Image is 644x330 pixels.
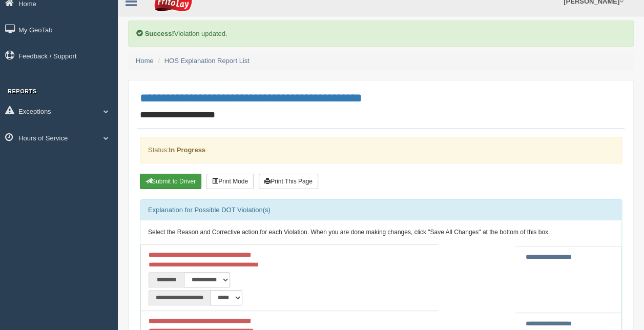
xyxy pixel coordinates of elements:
a: HOS Explanation Report List [164,57,250,65]
button: Print This Page [259,174,318,189]
a: Home [136,57,154,65]
div: Explanation for Possible DOT Violation(s) [140,200,621,220]
div: Violation updated. [128,20,634,47]
div: Select the Reason and Corrective action for each Violation. When you are done making changes, cli... [140,220,621,245]
div: Status: [140,137,622,163]
b: Success! [145,30,174,37]
strong: In Progress [169,146,205,154]
button: Submit To Driver [140,174,201,189]
button: Print Mode [206,174,254,189]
